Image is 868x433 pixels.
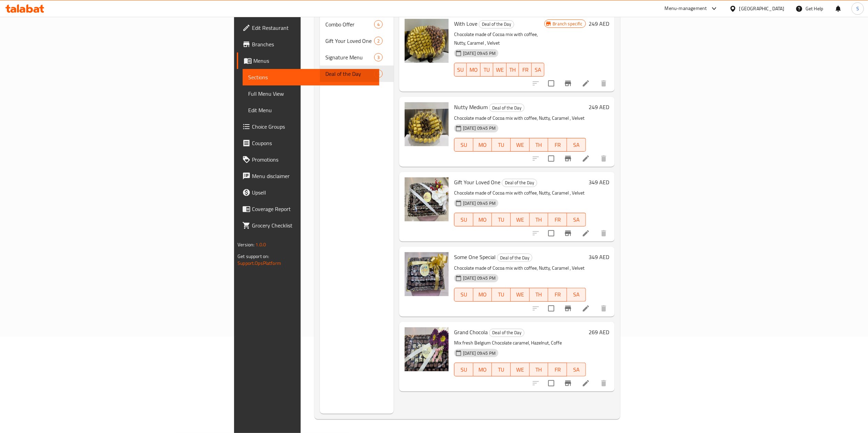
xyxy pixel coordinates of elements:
a: Branches [237,36,379,52]
button: TH [507,63,519,77]
button: MO [473,288,492,302]
span: Choice Groups [252,122,373,131]
span: SA [570,140,583,150]
div: Signature Menu3 [320,49,394,66]
button: WE [511,138,530,152]
span: SU [457,65,464,75]
span: Menu disclaimer [252,172,373,180]
span: TU [495,290,508,300]
a: Coverage Report [237,201,379,217]
button: SU [454,138,473,152]
button: delete [595,300,612,317]
span: SU [457,290,471,300]
a: Choice Groups [237,118,379,135]
button: TU [492,213,511,226]
span: MO [470,65,478,75]
button: MO [467,63,481,77]
nav: Menu sections [320,13,394,85]
a: Coupons [237,135,379,151]
span: [DATE] 09:45 PM [460,50,498,57]
button: SA [567,363,586,376]
span: SA [570,365,583,375]
button: TU [492,363,511,376]
h6: 249 AED [589,102,609,112]
button: SA [567,138,586,152]
span: MO [476,290,489,300]
span: Select to update [544,76,558,91]
span: Promotions [252,155,373,164]
span: Select to update [544,301,558,316]
button: SU [454,213,473,226]
button: SU [454,63,467,77]
a: Edit menu item [582,79,590,87]
div: Combo Offer [325,20,374,28]
div: items [374,53,383,61]
button: SU [454,288,473,302]
span: Gift Your Loved One [454,177,500,187]
span: FR [551,290,564,300]
button: Branch-specific-item [560,75,576,92]
button: Branch-specific-item [560,375,576,391]
span: Nutty Medium [454,102,488,112]
span: SA [570,290,583,300]
button: SA [532,63,544,77]
span: Upsell [252,188,373,197]
span: TH [532,365,546,375]
button: MO [473,138,492,152]
a: Upsell [237,184,379,201]
div: Deal of the Day [325,70,374,78]
span: Grocery Checklist [252,221,373,230]
span: TU [483,65,490,75]
img: With Love [405,19,449,63]
h6: 349 AED [589,177,609,187]
button: FR [548,363,567,376]
h6: 249 AED [589,19,609,28]
button: FR [519,63,532,77]
a: Promotions [237,151,379,168]
span: Branches [252,40,373,48]
span: TH [532,290,546,300]
a: Menus [237,52,379,69]
span: WE [513,365,527,375]
a: Support.OpsPlatform [238,259,281,268]
a: Edit Restaurant [237,20,379,36]
button: MO [473,363,492,376]
button: Branch-specific-item [560,225,576,242]
span: FR [551,140,564,150]
button: FR [548,138,567,152]
a: Edit menu item [582,229,590,237]
span: S [856,5,859,12]
h6: 269 AED [589,327,609,337]
span: FR [522,65,529,75]
button: TH [530,363,548,376]
a: Edit menu item [582,379,590,387]
a: Full Menu View [243,85,379,102]
span: SA [534,65,542,75]
span: Select to update [544,376,558,390]
h6: 349 AED [589,252,609,262]
span: 1.0.0 [256,240,266,249]
button: WE [493,63,507,77]
span: Sections [248,73,373,81]
span: Some One Special [454,252,496,262]
div: Gift Your Loved One2 [320,33,394,49]
img: Some One Special [405,252,449,296]
img: Grand Chocola [405,327,449,371]
span: Full Menu View [248,90,373,98]
button: TH [530,213,548,226]
img: Nutty Medium [405,102,449,146]
span: Edit Menu [248,106,373,114]
a: Sections [243,69,379,85]
button: delete [595,225,612,242]
span: WE [496,65,504,75]
p: Chocolate made of Cocoa mix with coffee, Nutty, Caramel , Velvet [454,264,586,272]
div: Deal of the Day [497,254,532,262]
button: WE [511,288,530,302]
span: TU [495,140,508,150]
button: FR [548,288,567,302]
span: TH [509,65,517,75]
span: 4 [374,21,382,28]
span: SU [457,215,471,225]
div: Deal of the Day [489,104,524,112]
span: Version: [238,240,254,249]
